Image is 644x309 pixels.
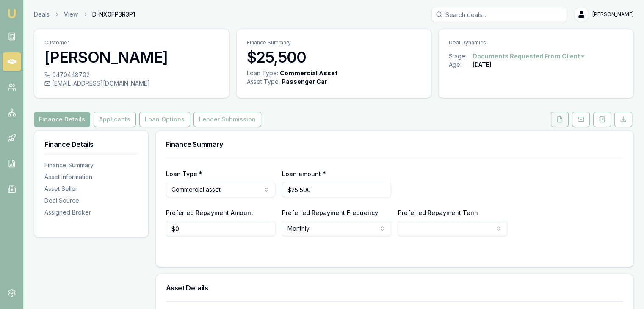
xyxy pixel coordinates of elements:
button: Lender Submission [193,112,261,127]
div: Passenger Car [282,77,327,86]
label: Preferred Repayment Amount [166,209,253,216]
label: Preferred Repayment Frequency [282,209,378,216]
p: Customer [44,39,219,46]
div: Deal Source [44,196,138,205]
nav: breadcrumb [34,10,135,19]
a: Applicants [92,112,138,127]
div: Loan Type: [247,69,278,77]
p: Deal Dynamics [449,39,623,46]
div: Finance Summary [44,161,138,169]
span: D-NX0FP3R3P1 [92,10,135,19]
div: Assigned Broker [44,208,138,217]
span: [PERSON_NAME] [592,11,634,18]
a: Finance Details [34,112,92,127]
button: Documents Requested From Client [473,52,586,61]
h3: Finance Details [44,141,138,148]
img: emu-icon-u.png [7,8,17,19]
p: Finance Summary [247,39,421,46]
input: $ [282,182,391,197]
label: Preferred Repayment Term [398,209,478,216]
h3: [PERSON_NAME] [44,49,219,66]
div: 0470448702 [44,71,219,79]
div: [DATE] [473,61,492,69]
div: Asset Information [44,173,138,181]
div: [EMAIL_ADDRESS][DOMAIN_NAME] [44,79,219,88]
a: Lender Submission [192,112,263,127]
h3: $25,500 [247,49,421,66]
h3: Finance Summary [166,141,623,148]
input: Search deals [431,7,567,22]
a: Loan Options [138,112,192,127]
div: Asset Seller [44,185,138,193]
label: Loan amount * [282,170,326,177]
a: View [64,10,78,19]
div: Commercial Asset [280,69,337,77]
div: Asset Type : [247,77,280,86]
label: Loan Type * [166,170,202,177]
input: $ [166,221,275,236]
button: Applicants [94,112,136,127]
button: Loan Options [139,112,190,127]
div: Stage: [449,52,473,61]
div: Age: [449,61,473,69]
a: Deals [34,10,50,19]
h3: Asset Details [166,284,623,291]
button: Finance Details [34,112,90,127]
